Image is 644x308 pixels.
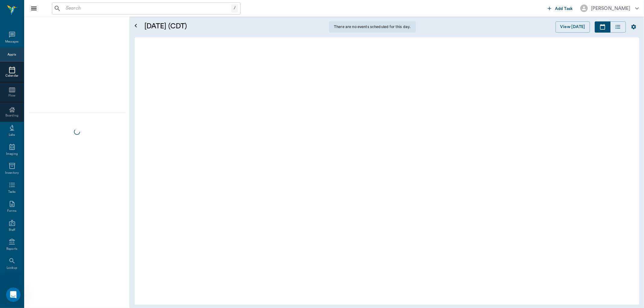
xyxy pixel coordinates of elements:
[28,2,40,14] button: Close drawer
[5,40,19,44] div: Messages
[329,21,415,33] div: There are no events scheduled for this day.
[6,152,18,156] div: Imaging
[556,21,590,33] button: View [DATE]
[545,3,575,14] button: Add Task
[575,3,644,14] button: [PERSON_NAME]
[63,4,231,13] input: Search
[144,21,303,31] h5: [DATE] (CDT)
[6,247,18,251] div: Reports
[8,52,16,57] div: Appts
[7,209,16,213] div: Forms
[591,5,630,12] div: [PERSON_NAME]
[5,171,19,175] div: Inventory
[8,190,16,194] div: Tasks
[9,228,15,232] div: Staff
[9,133,15,137] div: Labs
[7,266,17,270] div: Lookup
[6,287,21,302] iframe: Intercom live chat
[231,4,238,12] div: /
[132,14,139,37] button: Open calendar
